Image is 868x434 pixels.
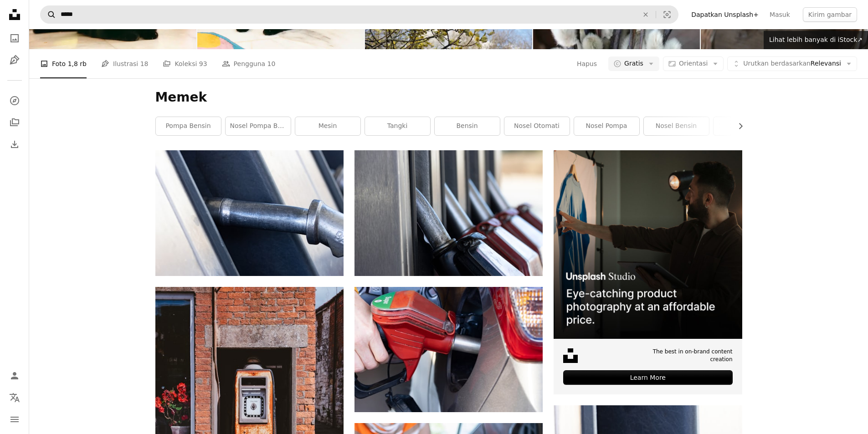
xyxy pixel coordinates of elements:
[354,287,543,412] img: seseorang memompa bensin ke dalam mobil di pompa bensin
[5,135,24,153] a: Riwayat Pengunduhan
[803,7,857,22] button: Kirim gambar
[163,49,207,78] a: Koleksi 93
[267,59,276,69] span: 10
[155,209,344,217] a: Close-up nosel pompa bensin
[732,117,742,135] button: gulir daftar ke kanan
[563,370,732,385] div: Learn More
[5,51,24,69] a: Ilustrasi
[554,150,742,338] img: file-1715714098234-25b8b4e9d8faimage
[435,117,500,135] a: bensin
[226,117,291,135] a: nosel pompa bensin
[679,60,708,67] span: Orientasi
[629,348,732,363] span: The best in on-brand content creation
[663,56,724,71] button: Orientasi
[608,56,659,71] button: Gratis
[155,150,344,276] img: Close-up nosel pompa bensin
[295,117,360,135] a: mesin
[686,7,764,22] a: Dapatkan Unsplash+
[5,367,24,385] a: Masuk/Daftar
[365,117,430,135] a: tangki
[5,410,24,429] button: Menu
[40,5,678,24] form: Temuka visual di seluruh situs
[576,56,597,71] button: Hapus
[5,29,24,47] a: Foto
[41,6,56,23] button: Pencarian di Unsplash
[222,49,276,78] a: Pengguna 10
[156,117,221,135] a: pompa bensin
[563,348,578,363] img: file-1631678316303-ed18b8b5cb9cimage
[574,117,639,135] a: nosel pompa
[743,59,841,68] span: Relevansi
[769,36,863,43] span: Lihat lebih banyak di iStock ↗
[5,113,24,132] a: Koleksi
[504,117,570,135] a: nosel otomati
[155,397,344,405] a: Pompa bensin tua yang berkarat di bangunan bata
[155,89,742,106] h1: Memek
[199,59,207,69] span: 93
[5,388,24,407] button: Bahasa
[636,6,656,23] button: Hapus
[656,6,678,23] button: Pencarian visual
[5,5,24,26] a: Beranda — Unsplash
[140,59,149,69] span: 18
[764,31,868,49] a: Lihat lebih banyak di iStock↗
[764,7,796,22] a: Masuk
[101,49,148,78] a: Ilustrasi 18
[354,345,543,353] a: seseorang memompa bensin ke dalam mobil di pompa bensin
[644,117,709,135] a: nosel bensin
[727,56,857,71] button: Urutkan berdasarkanRelevansi
[714,117,779,135] a: pompa
[743,60,811,67] span: Urutkan berdasarkan
[354,150,543,276] img: deretan pisau yang tergantung di sisi bangunan
[554,150,742,394] a: The best in on-brand content creationLearn More
[624,59,643,68] span: Gratis
[5,92,24,110] a: Jelajahi
[354,209,543,217] a: deretan pisau yang tergantung di sisi bangunan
